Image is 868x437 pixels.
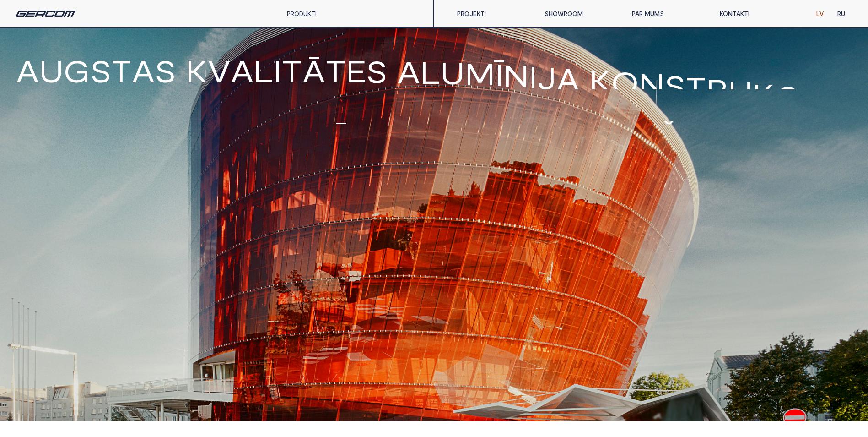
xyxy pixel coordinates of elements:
span: s [260,121,281,152]
span: G [515,121,541,152]
a: PAR MUMS [625,5,712,23]
span: j [537,62,556,93]
span: t [325,55,346,86]
span: v [208,55,231,86]
span: C [119,121,145,152]
span: o [173,121,200,152]
span: k [186,55,208,86]
span: ē [331,121,351,152]
span: P [75,121,97,152]
a: LV [809,5,830,23]
span: g [200,121,227,152]
span: u [227,121,252,152]
span: l [420,56,440,87]
span: l [253,55,274,86]
span: s [366,55,387,87]
span: t [111,55,132,86]
a: KONTAKTI [713,5,800,23]
span: c [775,81,800,112]
span: u [381,121,406,152]
span: ī [495,59,503,90]
span: u [440,57,465,88]
span: A [16,55,39,86]
span: r [706,74,728,105]
a: PRODUKTI [287,10,317,17]
span: V [462,121,485,152]
span: i [281,121,289,152]
span: I [485,121,494,152]
span: o [611,66,639,98]
span: O [631,121,658,152]
span: s [664,70,685,101]
span: V [608,121,631,152]
span: V [438,121,462,152]
span: A [728,121,750,152]
span: j [808,86,827,117]
span: n [503,60,529,91]
span: l [153,121,173,152]
span: i [529,61,537,92]
span: n [639,68,664,99]
span: s [289,121,310,152]
span: n [41,121,66,152]
span: g [64,55,90,86]
span: s [90,55,111,86]
span: u [16,121,41,152]
span: T [564,121,585,152]
span: V [414,121,438,152]
span: Š [658,121,679,152]
span: i [274,55,282,86]
span: a [556,63,579,94]
span: e [346,55,366,86]
span: A [585,121,608,152]
span: a [132,55,155,86]
span: u [728,76,753,107]
span: k [753,79,775,110]
a: RU [830,5,852,23]
span: A [541,121,564,152]
span: A [679,121,702,152]
span: m [465,58,495,89]
span: u [39,55,64,86]
span: u [827,86,852,117]
span: t [282,55,302,86]
span: i [800,84,808,115]
span: ā [302,55,325,86]
span: a [397,56,420,87]
span: t [685,72,706,103]
span: m [351,121,381,152]
a: PROJEKTI [450,5,538,23]
span: k [589,65,611,96]
span: t [310,121,331,152]
span: a [231,55,253,86]
span: V [97,121,119,152]
span: Z [494,121,515,152]
a: SHOWROOM [538,5,625,23]
span: N [702,121,728,152]
span: s [155,55,176,86]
